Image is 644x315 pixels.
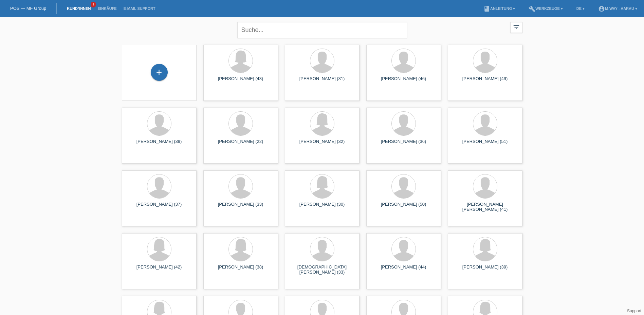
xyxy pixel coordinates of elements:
i: book [483,5,490,12]
a: Einkäufe [94,6,120,11]
a: E-Mail Support [120,6,159,11]
div: [PERSON_NAME] (33) [209,202,273,212]
div: [PERSON_NAME] (36) [372,139,436,150]
a: bookAnleitung ▾ [480,6,518,11]
div: [PERSON_NAME] (39) [127,139,191,150]
div: [PERSON_NAME] (46) [372,76,436,87]
div: [PERSON_NAME] (32) [290,139,354,150]
i: account_circle [598,5,605,12]
div: [PERSON_NAME] (44) [372,264,436,275]
a: Kund*innen [63,6,94,11]
span: 1 [91,2,96,7]
div: [PERSON_NAME] (38) [209,264,273,275]
div: [PERSON_NAME] [PERSON_NAME] (41) [453,202,517,212]
div: [PERSON_NAME] (31) [290,76,354,87]
div: [PERSON_NAME] (22) [209,139,273,150]
div: [PERSON_NAME] (51) [453,139,517,150]
div: [PERSON_NAME] (43) [209,76,273,87]
div: [DEMOGRAPHIC_DATA][PERSON_NAME] (33) [290,264,354,275]
a: account_circlem-way - Aarau ▾ [595,6,641,11]
div: [PERSON_NAME] (49) [453,76,517,87]
div: Kund*in hinzufügen [151,67,167,78]
a: POS — MF Group [10,6,46,11]
i: filter_list [513,23,520,31]
div: [PERSON_NAME] (37) [127,202,191,212]
input: Suche... [237,22,407,38]
div: [PERSON_NAME] (50) [372,202,436,212]
div: [PERSON_NAME] (30) [290,202,354,212]
div: [PERSON_NAME] (42) [127,264,191,275]
a: buildWerkzeuge ▾ [525,6,566,11]
a: Support [627,309,641,313]
a: DE ▾ [573,6,588,11]
div: [PERSON_NAME] (39) [453,264,517,275]
i: build [529,5,535,12]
